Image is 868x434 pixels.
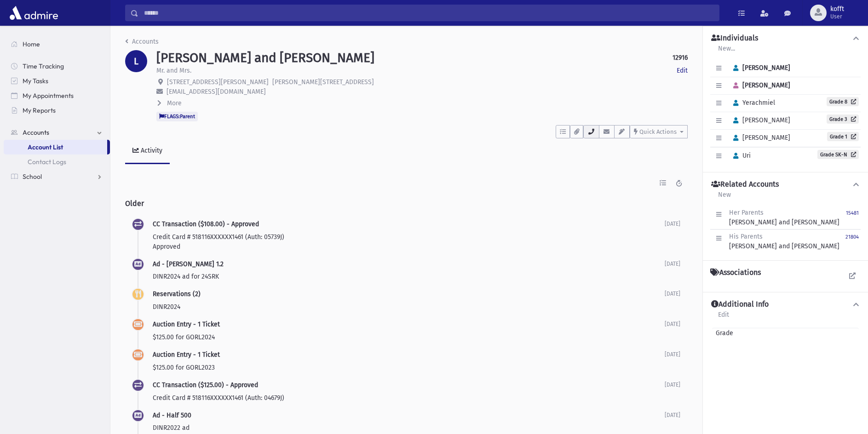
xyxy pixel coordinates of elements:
p: Credit Card # 518116XXXXXX1461 (Auth: 04679J) [153,393,665,403]
span: [STREET_ADDRESS][PERSON_NAME] [167,78,269,86]
p: DINR2024 [153,302,665,312]
span: Accounts [23,128,49,137]
span: CC Transaction ($108.00) - Approved [153,220,259,228]
span: Account List [28,143,63,151]
a: Account List [4,140,107,154]
span: Grade [712,328,733,338]
span: [PERSON_NAME][STREET_ADDRESS] [272,78,374,86]
a: Time Tracking [4,59,110,74]
button: Individuals [710,34,861,43]
h4: Associations [710,268,761,277]
span: His Parents [729,233,763,240]
a: Grade 3 [827,114,859,124]
a: Home [4,37,110,51]
a: 21804 [845,232,859,251]
span: [DATE] [665,382,680,388]
button: Quick Actions [630,125,688,138]
span: Ad - [PERSON_NAME] 1.2 [153,260,224,268]
a: 15481 [846,208,859,227]
a: Accounts [125,38,159,46]
span: Yerachmiel [729,99,775,107]
a: Accounts [4,125,110,140]
span: My Reports [23,106,56,114]
a: School [4,169,110,184]
h2: Older [125,192,688,215]
p: Approved [153,242,665,251]
span: Quick Actions [639,128,677,135]
span: [PERSON_NAME] [729,64,790,72]
h4: Individuals [711,34,758,43]
a: Grade 8 [827,97,859,106]
span: Contact Logs [28,158,66,166]
span: [EMAIL_ADDRESS][DOMAIN_NAME] [167,88,266,96]
p: Mr. and Mrs. [156,66,191,75]
button: Related Accounts [710,180,861,189]
div: [PERSON_NAME] and [PERSON_NAME] [729,232,839,251]
p: $125.00 for GORL2023 [153,363,665,372]
div: L [125,50,147,72]
span: [DATE] [665,321,680,327]
small: 15481 [846,210,859,216]
span: Uri [729,152,751,160]
p: Credit Card # 518116XXXXXX1461 (Auth: 05739J) [153,232,665,242]
span: Auction Entry - 1 Ticket [153,351,220,359]
input: Search [138,5,719,21]
span: [DATE] [665,351,680,358]
span: School [23,172,42,181]
button: Additional Info [710,300,861,309]
span: Reservations (2) [153,290,201,298]
small: 21804 [845,234,859,240]
span: CC Transaction ($125.00) - Approved [153,381,258,389]
span: User [830,13,844,20]
a: New... [718,43,736,60]
span: Time Tracking [23,62,64,70]
a: New [718,189,731,206]
img: AdmirePro [7,4,60,22]
span: [DATE] [665,412,680,418]
span: Ad - Half 500 [153,411,191,419]
span: [PERSON_NAME] [729,81,790,89]
strong: 12916 [673,53,688,63]
button: More [156,98,183,108]
span: My Tasks [23,77,48,85]
h4: Additional Info [711,300,769,309]
span: kofft [830,6,844,13]
span: FLAGS:Parent [156,112,198,121]
p: $125.00 for GORL2024 [153,332,665,342]
nav: breadcrumb [125,37,159,50]
span: [DATE] [665,291,680,297]
a: Edit [677,66,688,75]
a: My Appointments [4,88,110,103]
span: [PERSON_NAME] [729,134,790,142]
div: [PERSON_NAME] and [PERSON_NAME] [729,208,839,227]
p: DINR2024 ad for 24SRK [153,272,665,281]
a: Grade 1 [827,132,859,141]
span: Home [23,40,40,48]
span: Auction Entry - 1 Ticket [153,320,220,328]
a: Activity [125,138,170,164]
a: My Reports [4,103,110,118]
h4: Related Accounts [711,180,779,189]
span: Her Parents [729,209,764,217]
a: Grade SK-N [817,150,859,159]
a: My Tasks [4,74,110,88]
span: [PERSON_NAME] [729,116,790,124]
span: My Appointments [23,91,74,100]
span: [DATE] [665,261,680,267]
a: Contact Logs [4,154,110,169]
p: DINR2022 ad [153,423,665,433]
span: [DATE] [665,221,680,227]
h1: [PERSON_NAME] and [PERSON_NAME] [156,50,374,66]
span: More [167,99,182,107]
a: Edit [718,309,730,326]
div: Activity [139,147,162,154]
